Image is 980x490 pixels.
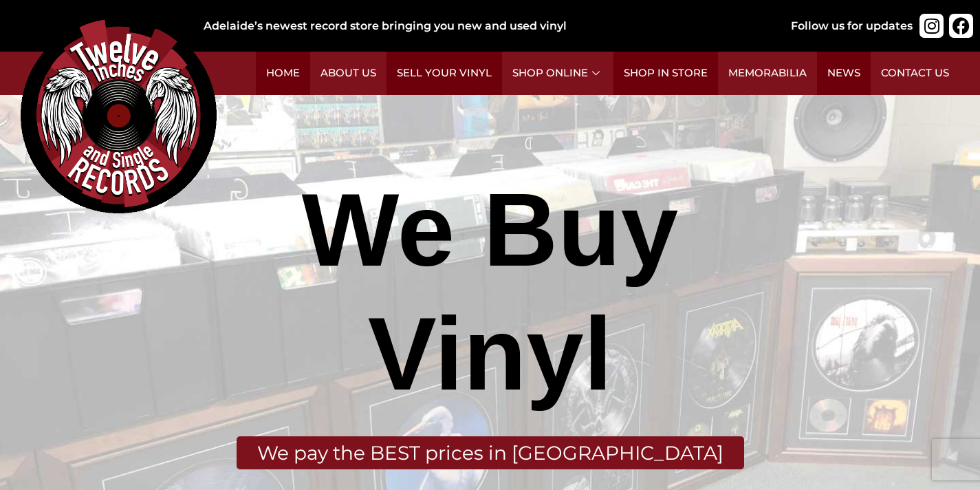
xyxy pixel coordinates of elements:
[204,18,750,34] div: Adelaide’s newest record store bringing you new and used vinyl
[502,52,613,95] a: Shop Online
[310,52,386,95] a: About Us
[871,52,959,95] a: Contact Us
[613,52,718,95] a: Shop in Store
[256,52,310,95] a: Home
[189,168,791,416] div: We Buy Vinyl
[237,436,744,469] div: We pay the BEST prices in [GEOGRAPHIC_DATA]
[718,52,817,95] a: Memorabilia
[386,52,502,95] a: Sell Your Vinyl
[791,18,913,34] div: Follow us for updates
[817,52,871,95] a: News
